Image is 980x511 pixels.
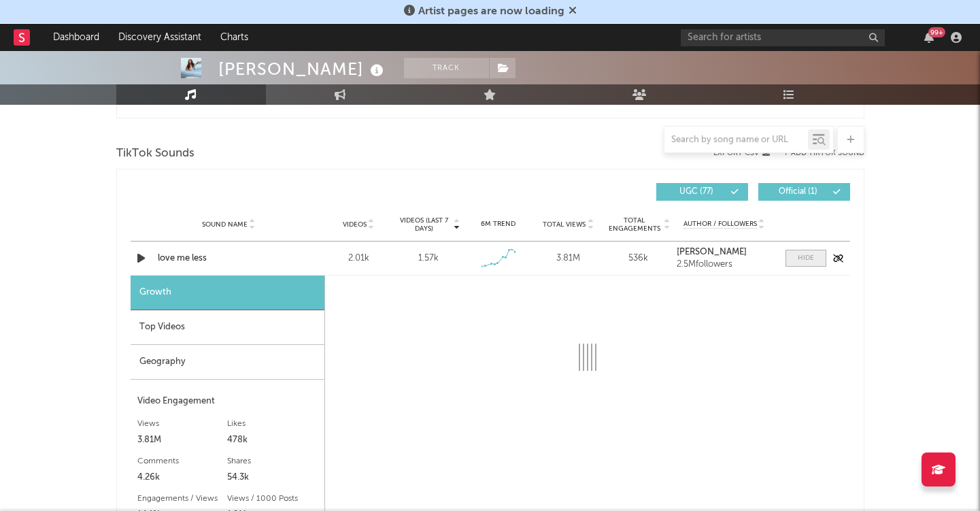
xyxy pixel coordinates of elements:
[467,219,530,229] div: 6M Trend
[767,188,830,196] span: Official ( 1 )
[396,216,452,233] span: Videos (last 7 days)
[677,248,747,257] strong: [PERSON_NAME]
[218,58,387,80] div: [PERSON_NAME]
[109,24,211,51] a: Discovery Assistant
[404,58,489,78] button: Track
[418,252,439,265] div: 1.57k
[783,150,864,157] button: + Add TikTok Sound
[537,252,600,265] div: 3.81M
[607,216,662,233] span: Total Engagements
[928,27,945,37] div: 99 +
[418,6,564,17] span: Artist pages are now loading
[713,149,770,157] button: Export CSV
[327,252,390,265] div: 2.01k
[656,183,748,201] button: UGC(77)
[607,252,670,265] div: 536k
[202,220,248,229] span: Sound Name
[664,135,808,146] input: Search by song name or URL
[677,260,771,269] div: 2.5M followers
[227,469,318,486] div: 54.3k
[227,432,318,448] div: 478k
[44,24,109,51] a: Dashboard
[137,393,318,410] div: Video Engagement
[158,252,300,265] a: love me less
[770,150,864,157] button: + Add TikTok Sound
[137,491,228,507] div: Engagements / Views
[116,146,195,162] span: TikTok Sounds
[227,416,318,432] div: Likes
[227,453,318,469] div: Shares
[569,6,577,17] span: Dismiss
[665,188,728,196] span: UGC ( 77 )
[343,220,367,229] span: Videos
[137,416,228,432] div: Views
[543,220,586,229] span: Total Views
[131,345,324,380] div: Geography
[137,453,228,469] div: Comments
[683,220,757,229] span: Author / Followers
[924,32,934,43] button: 99+
[131,310,324,345] div: Top Videos
[137,469,228,486] div: 4.26k
[758,183,850,201] button: Official(1)
[677,248,771,257] a: [PERSON_NAME]
[211,24,258,51] a: Charts
[227,491,318,507] div: Views / 1000 Posts
[131,276,324,310] div: Growth
[137,432,228,448] div: 3.81M
[681,29,885,46] input: Search for artists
